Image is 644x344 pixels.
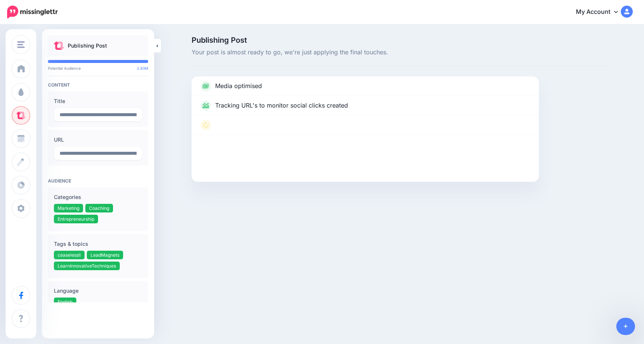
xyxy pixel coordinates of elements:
[568,3,633,21] a: My Account
[54,239,142,248] label: Tags & topics
[54,97,142,106] label: Title
[68,41,107,50] p: Publishing Post
[54,135,142,144] label: URL
[192,36,611,44] span: Publishing Post
[54,286,142,295] label: Language
[48,66,148,70] p: Potential Audience
[58,205,79,211] span: Marketing
[58,299,73,305] span: English
[54,42,64,50] img: curate.png
[215,81,262,91] p: Media optimised
[48,178,148,184] h4: Audience
[7,6,58,18] img: Missinglettr
[54,193,142,202] label: Categories
[91,252,119,258] span: LeadMagnets
[58,216,94,222] span: Entrepreneurship
[58,252,81,258] span: ceaselessli
[137,66,148,70] span: 2.83M
[89,205,109,211] span: Coaching
[58,263,116,269] span: LearnInnovativeTechniques
[192,48,611,57] span: Your post is almost ready to go, we're just applying the final touches.
[215,101,348,111] p: Tracking URL's to monitor social clicks created
[17,41,25,48] img: menu.png
[48,82,148,88] h4: Content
